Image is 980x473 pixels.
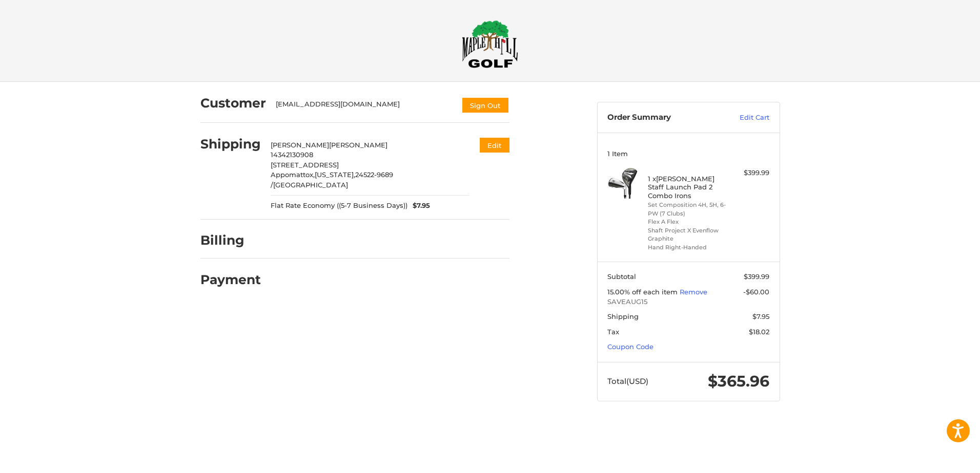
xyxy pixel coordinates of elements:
span: 15.00% off each item [607,288,680,296]
h3: 1 Item [607,149,769,158]
h2: Billing [200,232,260,248]
span: Shipping [607,312,639,320]
h2: Shipping [200,136,261,152]
span: $365.96 [708,372,769,391]
span: [PERSON_NAME] [271,141,329,149]
span: 14342130908 [271,150,313,159]
span: $18.02 [749,328,769,336]
span: [STREET_ADDRESS] [271,161,339,169]
span: $7.95 [407,201,430,211]
button: Edit [480,138,509,153]
a: Remove [680,288,707,296]
span: Tax [607,328,619,336]
li: Set Composition 4H, 5H, 6-PW (7 Clubs) [648,201,726,218]
a: Coupon Code [607,342,654,351]
h4: 1 x [PERSON_NAME] Staff Launch Pad 2 Combo Irons [648,175,726,200]
span: $399.99 [744,272,769,281]
span: Appomattox, [271,170,315,179]
span: Flat Rate Economy ((5-7 Business Days)) [271,201,407,211]
a: Edit Cart [718,113,769,123]
h3: Order Summary [607,113,718,123]
span: Subtotal [607,272,636,281]
li: Hand Right-Handed [648,243,726,252]
span: [PERSON_NAME] [329,141,387,149]
img: Maple Hill Golf [462,20,518,68]
iframe: Gorgias live chat messenger [10,429,122,463]
li: Flex A Flex [648,218,726,226]
button: Sign Out [461,97,509,114]
div: [EMAIL_ADDRESS][DOMAIN_NAME] [276,99,451,114]
span: 24522-9689 / [271,170,393,189]
h2: Payment [200,272,261,288]
div: $399.99 [729,168,769,178]
span: [US_STATE], [315,170,355,179]
span: [GEOGRAPHIC_DATA] [273,181,348,189]
span: Total (USD) [607,376,648,386]
li: Shaft Project X Evenflow Graphite [648,226,726,243]
iframe: Google Customer Reviews [895,445,980,473]
span: SAVEAUG15 [607,297,769,307]
span: -$60.00 [743,288,769,296]
span: $7.95 [752,312,769,320]
h2: Customer [200,95,266,111]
